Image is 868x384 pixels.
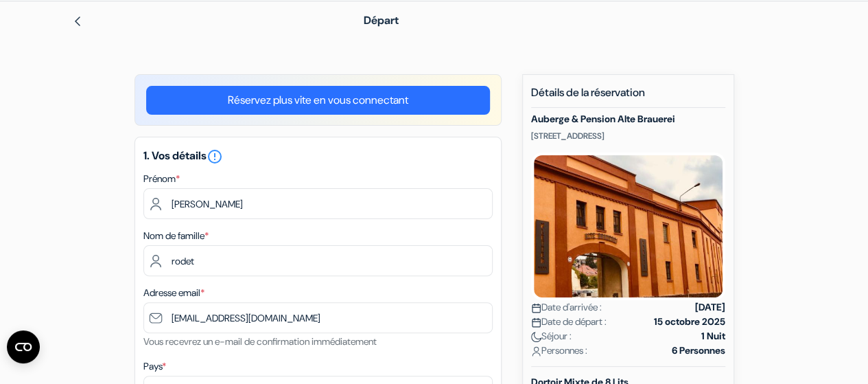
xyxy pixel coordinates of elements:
button: Ouvrir le widget CMP [7,330,40,363]
span: Date de départ : [531,315,607,329]
input: Entrer le nom de famille [143,245,493,276]
label: Pays [143,359,166,374]
strong: 1 Nuit [701,329,725,343]
input: Entrer adresse e-mail [143,302,493,333]
strong: 6 Personnes [672,343,725,358]
label: Prénom [143,172,180,186]
span: Séjour : [531,329,572,343]
img: calendar.svg [531,317,541,328]
a: Réservez plus vite en vous connectant [146,86,490,115]
small: Vous recevrez un e-mail de confirmation immédiatement [143,335,377,348]
h5: Détails de la réservation [531,86,725,108]
span: Départ [364,13,399,27]
span: Personnes : [531,343,587,358]
input: Entrez votre prénom [143,188,493,219]
strong: 15 octobre 2025 [654,315,725,329]
img: moon.svg [531,332,541,342]
img: left_arrow.svg [72,16,83,27]
i: error_outline [207,148,223,165]
img: calendar.svg [531,303,541,313]
h5: 1. Vos détails [143,148,493,165]
p: [STREET_ADDRESS] [531,131,725,142]
img: user_icon.svg [531,346,541,357]
label: Nom de famille [143,229,209,243]
a: error_outline [207,148,223,163]
span: Date d'arrivée : [531,300,602,315]
strong: [DATE] [695,300,725,315]
label: Adresse email [143,286,204,300]
h5: Auberge & Pension Alte Brauerei [531,113,725,125]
